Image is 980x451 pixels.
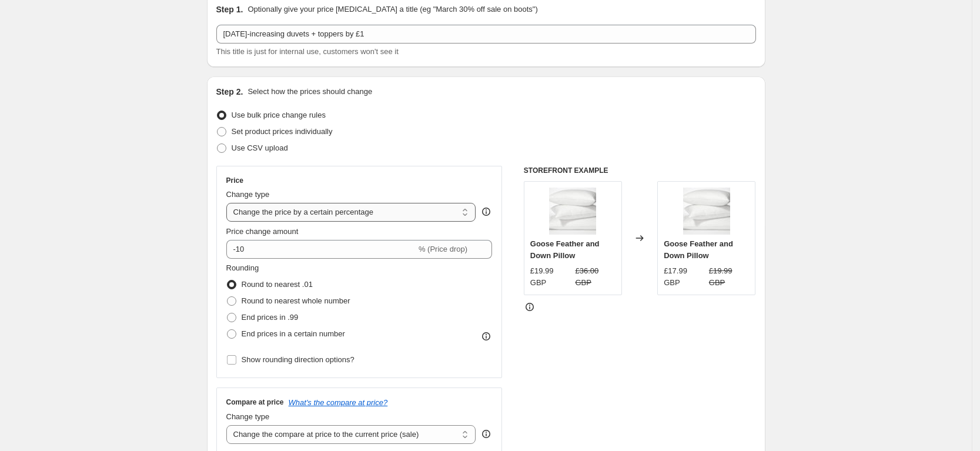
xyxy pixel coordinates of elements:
h2: Step 1. [216,4,243,15]
span: Round to nearest .01 [242,280,313,289]
p: Select how the prices should change [247,86,372,98]
span: Round to nearest whole number [242,296,350,305]
span: Price change amount [226,227,299,236]
span: Goose Feather and Down Pillow [530,239,600,260]
img: Goose-Feather-And-Down-Pillow_80x.jpg [683,188,730,235]
div: help [480,428,492,440]
div: help [480,206,492,218]
span: Set product prices individually [232,127,333,136]
span: End prices in .99 [242,313,299,322]
span: Rounding [226,263,259,272]
h3: Compare at price [226,397,284,407]
h2: Step 2. [216,86,243,98]
button: What's the compare at price? [289,398,388,407]
p: Optionally give your price [MEDICAL_DATA] a title (eg "March 30% off sale on boots") [247,4,537,15]
input: -15 [226,240,416,259]
span: Use bulk price change rules [232,111,326,119]
span: £19.99 GBP [530,266,554,287]
span: End prices in a certain number [242,329,345,338]
span: Show rounding direction options? [242,355,354,364]
span: Goose Feather and Down Pillow [664,239,733,260]
span: Change type [226,412,270,421]
span: Change type [226,190,270,199]
h3: Price [226,176,243,185]
span: £19.99 GBP [709,266,733,287]
h6: STOREFRONT EXAMPLE [524,166,756,175]
span: This title is just for internal use, customers won't see it [216,47,399,56]
span: £36.00 GBP [575,266,598,287]
span: Use CSV upload [232,143,288,152]
span: £17.99 GBP [664,266,687,287]
img: Goose-Feather-And-Down-Pillow_80x.jpg [549,188,596,235]
span: % (Price drop) [419,245,467,253]
input: 30% off holiday sale [216,25,756,44]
